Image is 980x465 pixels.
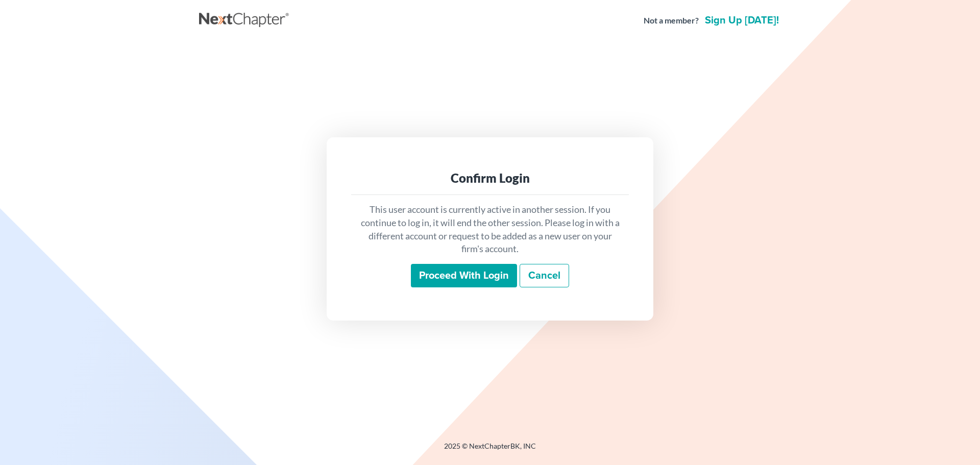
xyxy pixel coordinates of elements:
[411,264,517,287] input: Proceed with login
[644,15,699,27] strong: Not a member?
[359,170,621,186] div: Confirm Login
[520,264,569,287] a: Cancel
[703,15,781,26] a: Sign up [DATE]!
[359,203,621,256] p: This user account is currently active in another session. If you continue to log in, it will end ...
[199,441,781,459] div: 2025 © NextChapterBK, INC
